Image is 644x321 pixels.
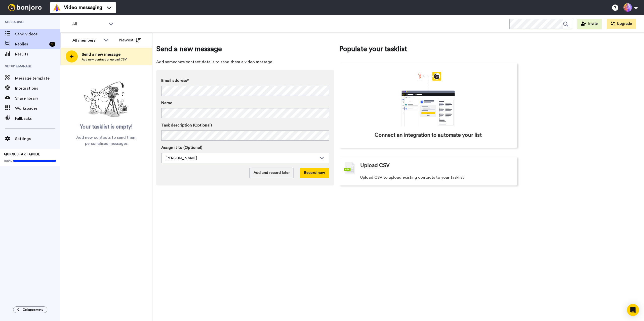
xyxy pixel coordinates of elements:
img: bj-logo-header-white.svg [6,4,44,11]
span: Integrations [15,85,60,91]
div: [PERSON_NAME] [166,155,317,161]
span: Connect an integration to automate your list [375,132,482,139]
div: animation [390,72,466,126]
span: Send a new message [82,51,127,57]
div: All members [72,37,101,43]
span: Upload CSV [360,162,390,169]
button: Upgrade [607,19,636,29]
span: Workspaces [15,105,60,111]
div: Open Intercom Messenger [627,304,639,316]
label: Task description (Optional) [161,122,329,128]
label: Email address* [161,78,329,84]
span: Your tasklist is empty! [80,123,133,131]
span: Fallbacks [15,115,60,121]
span: QUICK START GUIDE [4,153,40,156]
span: Name [161,100,172,106]
div: 2 [49,42,55,47]
span: Send a new message [156,44,334,54]
span: Replies [15,41,47,47]
span: Results [15,51,60,57]
button: Record now [300,168,329,178]
button: Invite [577,19,602,29]
button: Collapse menu [13,306,47,313]
img: vm-color.svg [53,4,61,12]
label: Assign it to (Optional) [161,145,329,151]
span: Settings [15,136,60,142]
span: Send videos [15,31,60,37]
span: All [72,21,106,27]
span: Add someone's contact details to send them a video message [156,59,334,65]
button: Add and record later [250,168,294,178]
span: Upload CSV to upload existing contacts to your tasklist [360,174,464,180]
button: Newest [115,35,144,45]
span: Add new contact or upload CSV [82,57,127,61]
span: Add new contacts to send them personalised messages [68,135,145,147]
span: Collapse menu [23,308,43,312]
span: 100% [4,159,12,163]
span: Video messaging [64,4,102,11]
span: Share library [15,95,60,101]
span: Message template [15,75,60,81]
img: csv-grey.png [344,162,355,174]
img: ready-set-action.png [81,79,132,119]
span: Populate your tasklist [339,44,517,54]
